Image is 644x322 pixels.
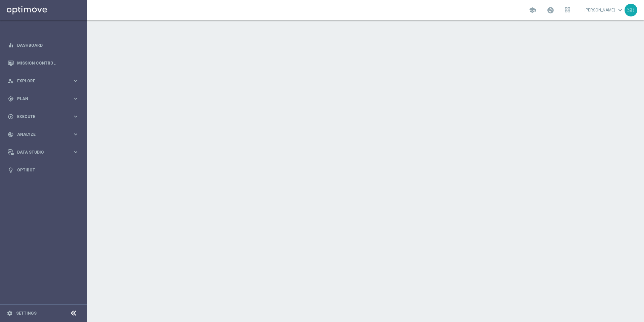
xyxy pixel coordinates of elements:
[17,79,72,83] span: Explore
[8,42,14,48] i: equalizer
[17,36,79,54] a: Dashboard
[8,149,72,155] div: Data Studio
[72,78,79,84] i: keyboard_arrow_right
[72,131,79,137] i: keyboard_arrow_right
[17,54,79,72] a: Mission Control
[16,311,37,315] a: Settings
[8,78,14,84] i: person_search
[8,54,79,72] div: Mission Control
[7,114,79,119] button: play_circle_outline Execute keyboard_arrow_right
[7,132,79,137] button: track_changes Analyze keyboard_arrow_right
[7,96,79,102] button: gps_fixed Plan keyboard_arrow_right
[616,6,624,14] span: keyboard_arrow_down
[72,149,79,155] i: keyboard_arrow_right
[8,96,72,102] div: Plan
[7,78,79,84] button: person_search Explore keyboard_arrow_right
[529,6,536,14] span: school
[7,310,13,316] i: settings
[7,61,79,66] button: Mission Control
[8,161,79,179] div: Optibot
[8,131,14,137] i: track_changes
[72,95,79,102] i: keyboard_arrow_right
[8,114,72,120] div: Execute
[7,43,79,48] button: equalizer Dashboard
[8,96,14,102] i: gps_fixed
[17,115,72,119] span: Execute
[8,36,79,54] div: Dashboard
[17,150,72,154] span: Data Studio
[8,114,14,120] i: play_circle_outline
[8,131,72,137] div: Analyze
[7,150,79,155] button: Data Studio keyboard_arrow_right
[8,78,72,84] div: Explore
[584,5,625,15] a: [PERSON_NAME]keyboard_arrow_down
[17,161,79,179] a: Optibot
[625,4,637,16] div: SB
[17,132,72,136] span: Analyze
[17,97,72,101] span: Plan
[8,167,14,173] i: lightbulb
[7,167,79,173] button: lightbulb Optibot
[72,113,79,120] i: keyboard_arrow_right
